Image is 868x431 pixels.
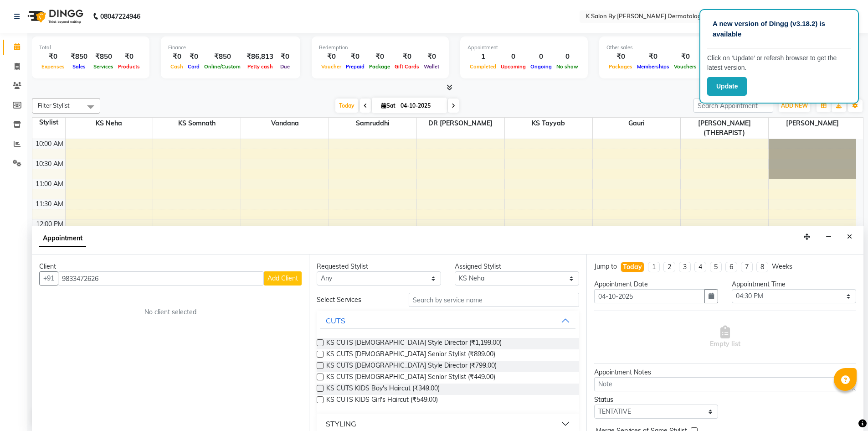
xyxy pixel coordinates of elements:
span: Gauri [593,118,680,129]
span: KS Neha [66,118,153,129]
span: KS CUTS [DEMOGRAPHIC_DATA] Style Director (₹799.00) [326,361,497,372]
div: Total [39,44,142,52]
div: ₹0 [392,52,421,62]
div: 10:30 AM [34,159,65,169]
span: Wallet [421,63,442,70]
span: KS Somnath [153,118,241,129]
span: Gift Cards [392,63,421,70]
div: ₹0 [367,52,392,62]
div: Stylist [32,118,65,127]
span: KS CUTS KIDS Girl's Haircut (₹549.00) [326,395,438,406]
input: Search Appointment [693,99,773,113]
div: ₹0 [116,52,142,62]
div: ₹0 [699,52,725,62]
span: Online/Custom [202,63,243,70]
span: KS Tayyab [505,118,592,129]
div: Appointment Time [732,280,856,289]
span: Prepaid [344,63,367,70]
img: logo [23,4,86,29]
button: CUTS [320,312,575,329]
div: 11:30 AM [34,199,65,209]
button: Close [843,230,856,244]
div: ₹850 [202,52,243,62]
div: Requested Stylist [317,262,441,271]
div: ₹0 [185,52,202,62]
li: 2 [663,262,675,272]
input: 2025-10-04 [398,99,443,113]
div: ₹0 [344,52,367,62]
button: +91 [39,271,58,286]
div: ₹0 [606,52,635,62]
div: No client selected [61,307,280,317]
li: 3 [679,262,691,272]
div: 12:00 PM [34,219,65,229]
span: KS CUTS [DEMOGRAPHIC_DATA] Senior Stylist (₹899.00) [326,349,495,361]
input: Search by Name/Mobile/Email/Code [58,271,264,286]
span: Expenses [39,63,67,70]
div: Finance [168,44,293,52]
div: ₹0 [277,52,293,62]
span: [PERSON_NAME](THERAPIST) [681,118,768,139]
div: ₹0 [319,52,344,62]
li: 7 [741,262,753,272]
button: Update [707,77,747,96]
span: Ongoing [528,63,554,70]
span: Memberships [635,63,672,70]
div: Assigned Stylist [455,262,579,271]
div: 0 [528,52,554,62]
div: Jump to [594,262,617,271]
div: ₹0 [168,52,185,62]
span: Samruddhi [329,118,416,129]
div: ₹86,813 [243,52,277,62]
span: Filter Stylist [38,102,70,109]
span: Vouchers [672,63,699,70]
span: Card [185,63,202,70]
span: DR [PERSON_NAME] [417,118,504,129]
div: STYLING [326,418,356,429]
span: Due [278,63,292,70]
input: Search by service name [409,293,579,307]
span: KS CUTS [DEMOGRAPHIC_DATA] Style Director (₹1,199.00) [326,338,502,349]
div: 1 [467,52,498,62]
div: Appointment Date [594,280,719,289]
span: Packages [606,63,635,70]
span: No show [554,63,580,70]
span: Voucher [319,63,344,70]
div: Client [39,262,302,271]
li: 6 [725,262,737,272]
div: ₹0 [39,52,67,62]
span: KS CUTS KIDS Boy's Haircut (₹349.00) [326,384,440,395]
div: Weeks [772,262,792,271]
div: 0 [554,52,580,62]
span: Products [116,63,142,70]
div: ₹0 [421,52,442,62]
p: A new version of Dingg (v3.18.2) is available [713,19,846,39]
span: Appointment [39,230,86,247]
span: Upcoming [498,63,528,70]
span: Add Client [267,274,298,282]
li: 1 [648,262,660,272]
div: Today [623,262,642,272]
span: Empty list [710,326,740,349]
button: Add Client [264,271,302,286]
b: 08047224946 [100,4,140,29]
div: ₹850 [67,52,91,62]
div: Appointment Notes [594,368,856,377]
li: 4 [694,262,706,272]
div: CUTS [326,315,345,326]
span: [PERSON_NAME] [769,118,857,129]
p: Click on ‘Update’ or refersh browser to get the latest version. [707,53,851,73]
div: ₹0 [635,52,672,62]
div: 11:00 AM [34,179,65,189]
span: Sat [379,102,398,109]
li: 5 [710,262,722,272]
span: Cash [168,63,185,70]
span: Sales [70,63,88,70]
span: Services [91,63,116,70]
div: ₹850 [91,52,116,62]
div: Status [594,395,719,405]
div: Redemption [319,44,442,52]
span: Today [335,99,358,113]
div: Other sales [606,44,754,52]
input: yyyy-mm-dd [594,289,705,303]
